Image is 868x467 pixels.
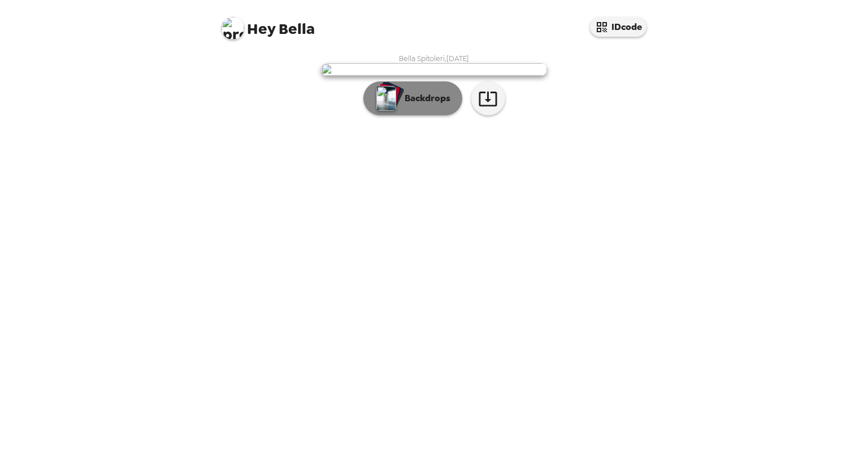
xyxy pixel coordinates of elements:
[363,81,462,115] button: Backdrops
[222,17,244,40] img: profile pic
[399,54,469,63] span: Bella Spitoleri , [DATE]
[321,63,547,76] img: user
[399,92,450,105] p: Backdrops
[222,11,315,37] span: Bella
[247,19,275,39] span: Hey
[590,17,646,37] button: IDcode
